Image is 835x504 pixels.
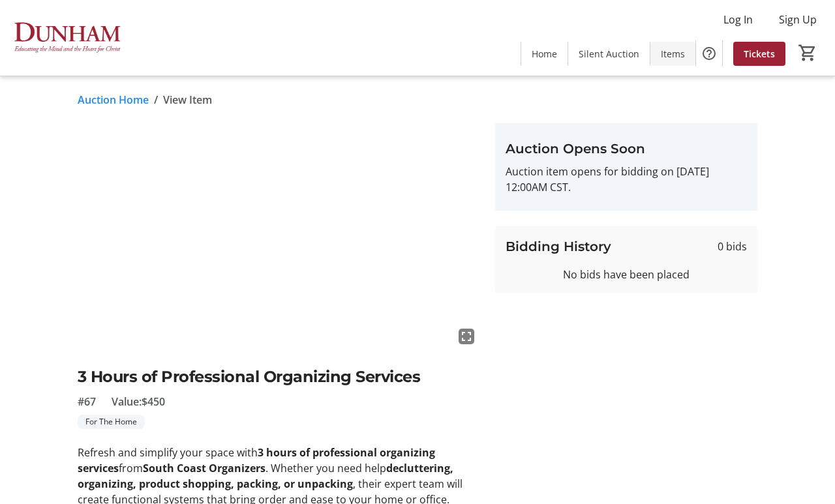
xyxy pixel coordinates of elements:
tr-label-badge: For The Home [78,415,145,429]
strong: South Coast Organizers [143,461,266,475]
h3: Bidding History [506,237,611,256]
mat-icon: fullscreen [459,329,474,344]
span: #67 [78,394,96,409]
span: Value: $450 [112,394,165,409]
a: Home [521,42,568,66]
span: Log In [723,12,753,27]
button: Cart [796,41,819,65]
a: Items [650,42,695,66]
img: The Dunham School's Logo [8,5,124,70]
span: Tickets [744,47,775,61]
div: No bids have been placed [506,267,748,282]
span: Home [532,47,557,61]
img: Image [78,123,479,349]
button: Log In [713,9,763,30]
p: Auction item opens for bidding on [DATE] 12:00AM CST. [506,164,748,195]
strong: decluttering, organizing, product shopping, packing, or unpacking [78,461,453,491]
h3: Auction Opens Soon [506,139,748,158]
button: Sign Up [768,9,827,30]
span: Sign Up [779,12,817,27]
a: Silent Auction [568,42,650,66]
span: Items [661,47,685,61]
h2: 3 Hours of Professional Organizing Services [78,365,479,389]
a: Auction Home [78,92,149,108]
span: Silent Auction [579,47,639,61]
span: View Item [163,92,212,108]
span: / [154,92,158,108]
a: Tickets [733,42,785,66]
span: 0 bids [718,239,747,254]
strong: 3 hours of professional organizing services [78,445,435,475]
button: Help [696,40,722,67]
